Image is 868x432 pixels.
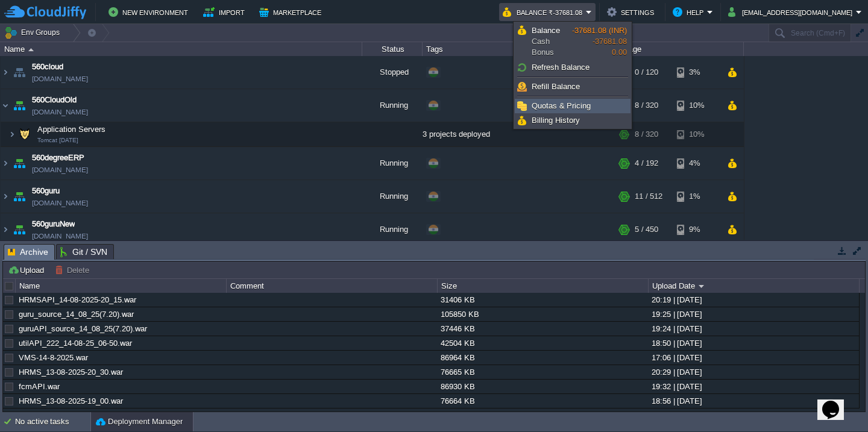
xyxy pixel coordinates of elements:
[36,125,107,134] a: Application ServersTomcat [DATE]
[8,122,16,146] img: AMDAwAAAACH5BAEAAAAALAAAAAABAAEAAAICRAEAOw==
[32,230,88,242] a: [DOMAIN_NAME]
[32,61,63,73] a: 560cloud
[635,89,658,122] div: 8 / 320
[15,412,90,431] div: No active tasks
[728,5,856,19] button: [EMAIL_ADDRESS][DOMAIN_NAME]
[19,396,123,405] a: HRMS_13-08-2025-19_00.war
[37,137,78,144] span: Tomcat [DATE]
[19,339,132,348] a: utilAPI_222_14-08-25_06-50.war
[60,245,107,259] span: Git / SVN
[19,368,123,377] a: HRMS_13-08-2025-20_30.war
[532,82,580,91] span: Refill Balance
[1,56,10,89] img: AMDAwAAAACH5BAEAAAAALAAAAAABAAEAAAICRAEAOw==
[515,80,630,93] a: Refill Balance
[19,310,134,319] a: guru_source_14_08_25(7.20).war
[32,218,75,230] a: 560guruNew
[607,5,658,19] button: Settings
[1,180,10,213] img: AMDAwAAAACH5BAEAAAAALAAAAAABAAEAAAICRAEAOw==
[649,293,858,307] div: 20:19 | [DATE]
[532,101,591,110] span: Quotas & Pricing
[515,61,630,74] a: Refresh Balance
[438,279,648,293] div: Size
[362,56,423,89] div: Stopped
[96,416,183,428] button: Deployment Manager
[817,384,856,420] iframe: chat widget
[1,42,362,56] div: Name
[649,365,858,379] div: 20:29 | [DATE]
[438,293,647,307] div: 31406 KB
[55,265,93,275] button: Delete
[259,5,325,19] button: Marketplace
[532,25,572,58] span: Cash Bonus
[108,5,192,19] button: New Environment
[649,380,858,393] div: 19:32 | [DATE]
[635,180,662,213] div: 11 / 512
[532,63,590,72] span: Refresh Balance
[649,307,858,321] div: 19:25 | [DATE]
[4,24,64,41] button: Env Groups
[11,213,28,246] img: AMDAwAAAACH5BAEAAAAALAAAAAABAAEAAAICRAEAOw==
[515,99,630,113] a: Quotas & Pricing
[19,324,147,333] a: guruAPI_source_14_08_25(7.20).war
[438,365,647,379] div: 76665 KB
[438,380,647,393] div: 86930 KB
[16,122,33,146] img: AMDAwAAAACH5BAEAAAAALAAAAAABAAEAAAICRAEAOw==
[32,197,88,209] a: [DOMAIN_NAME]
[203,5,248,19] button: Import
[649,322,858,336] div: 19:24 | [DATE]
[11,147,28,180] img: AMDAwAAAACH5BAEAAAAALAAAAAABAAEAAAICRAEAOw==
[438,307,647,321] div: 105850 KB
[572,26,627,57] span: -37681.08 0.00
[227,279,437,293] div: Comment
[677,147,716,180] div: 4%
[677,89,716,122] div: 10%
[8,245,48,260] span: Archive
[363,42,422,56] div: Status
[1,147,10,180] img: AMDAwAAAACH5BAEAAAAALAAAAAABAAEAAAICRAEAOw==
[362,213,423,246] div: Running
[649,279,859,293] div: Upload Date
[515,23,630,60] a: BalanceCashBonus-37681.08 (INR)-37681.080.00
[635,213,658,246] div: 5 / 450
[362,147,423,180] div: Running
[32,185,60,197] a: 560guru
[438,322,647,336] div: 37446 KB
[635,56,658,89] div: 0 / 120
[32,73,88,85] a: [DOMAIN_NAME]
[32,152,84,164] a: 560degreeERP
[677,213,716,246] div: 9%
[36,124,107,134] span: Application Servers
[438,394,647,408] div: 76664 KB
[649,394,858,408] div: 18:56 | [DATE]
[677,180,716,213] div: 1%
[649,336,858,350] div: 18:50 | [DATE]
[423,122,615,146] div: 3 projects deployed
[673,5,707,19] button: Help
[438,336,647,350] div: 42504 KB
[362,89,423,122] div: Running
[11,180,28,213] img: AMDAwAAAACH5BAEAAAAALAAAAAABAAEAAAICRAEAOw==
[11,56,28,89] img: AMDAwAAAACH5BAEAAAAALAAAAAABAAEAAAICRAEAOw==
[572,26,627,35] span: -37681.08 (INR)
[11,89,28,122] img: AMDAwAAAACH5BAEAAAAALAAAAAABAAEAAAICRAEAOw==
[635,122,658,146] div: 8 / 320
[515,114,630,127] a: Billing History
[438,351,647,365] div: 86964 KB
[16,279,226,293] div: Name
[677,56,716,89] div: 3%
[503,5,586,19] button: Balance ₹-37681.08
[1,213,10,246] img: AMDAwAAAACH5BAEAAAAALAAAAAABAAEAAAICRAEAOw==
[4,5,86,20] img: CloudJiffy
[19,295,136,304] a: HRMSAPI_14-08-2025-20_15.war
[532,116,580,125] span: Billing History
[532,26,560,35] span: Balance
[19,353,88,362] a: VMS-14-8-2025.war
[8,265,48,275] button: Upload
[32,94,77,106] a: 560CloudOld
[32,164,88,176] a: [DOMAIN_NAME]
[677,122,716,146] div: 10%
